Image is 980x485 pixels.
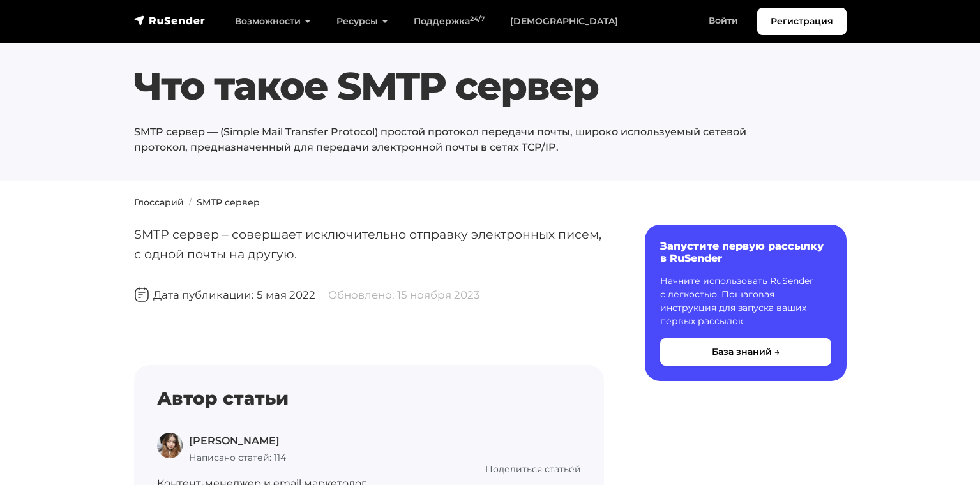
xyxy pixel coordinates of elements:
[157,388,581,410] h4: Автор статьи
[134,287,149,302] img: Дата публикации
[189,452,286,463] span: Написано статей: 114
[134,124,786,155] p: SMTP сервер — (Simple Mail Transfer Protocol) простой протокол передачи почты, широко используемы...
[757,8,847,35] a: Регистрация
[134,63,786,109] h1: Что такое SMTP сервер
[222,8,324,34] a: Возможности
[189,433,286,449] p: [PERSON_NAME]
[401,8,497,34] a: Поддержка24/7
[413,462,581,476] p: Поделиться статьёй
[497,8,631,34] a: [DEMOGRAPHIC_DATA]
[660,274,831,328] p: Начните использовать RuSender с легкостью. Пошаговая инструкция для запуска ваших первых рассылок.
[134,14,206,27] img: RuSender
[660,240,831,264] h6: Запустите первую рассылку в RuSender
[645,225,847,381] a: Запустите первую рассылку в RuSender Начните использовать RuSender с легкостью. Пошаговая инструк...
[696,8,751,34] a: Войти
[660,338,831,366] button: База знаний →
[328,288,479,301] span: Обновлено: 15 ноября 2023
[324,8,401,34] a: Ресурсы
[126,196,854,209] nav: breadcrumb
[134,288,315,301] span: Дата публикации: 5 мая 2022
[134,225,604,264] p: SMTP сервер – совершает исключительно отправку электронных писем, с одной почты на другую.
[470,15,485,23] sup: 24/7
[134,197,184,208] a: Глоссарий
[184,196,260,209] li: SMTP сервер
